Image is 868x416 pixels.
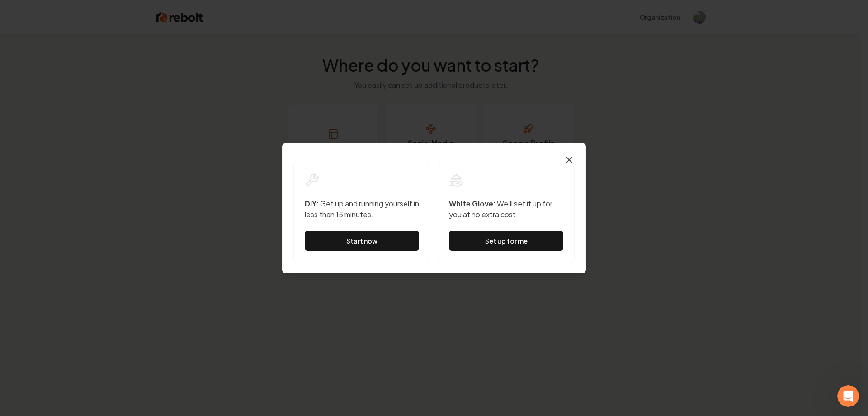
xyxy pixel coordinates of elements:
[449,231,563,251] button: Set up for me
[305,231,419,251] a: Start now
[305,199,316,208] strong: DIY
[837,385,859,407] iframe: Intercom live chat
[449,198,563,220] p: : We'll set it up for you at no extra cost.
[305,198,419,220] p: : Get up and running yourself in less than 15 minutes.
[449,199,493,208] strong: White Glove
